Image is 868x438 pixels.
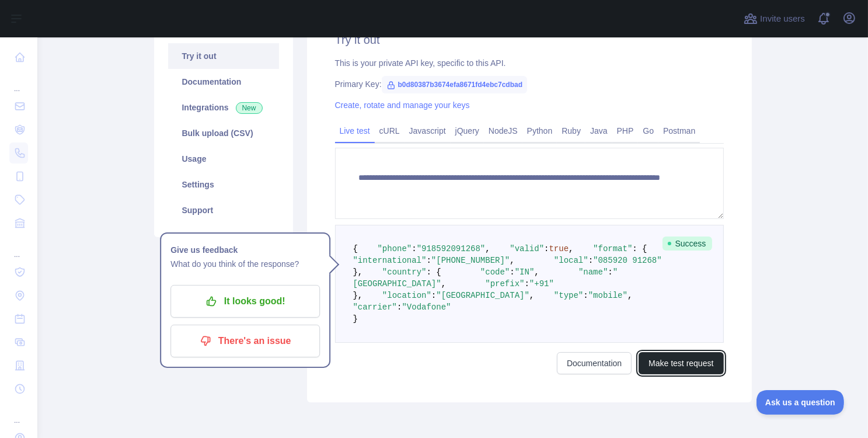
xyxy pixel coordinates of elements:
span: , [510,256,514,265]
span: : [583,291,588,300]
button: There's an issue [170,325,320,357]
span: : [544,244,549,253]
h2: Try it out [335,32,724,48]
span: , [441,279,446,288]
a: Try it out [168,43,279,69]
a: Create, rotate and manage your keys [335,100,470,110]
span: , [569,244,573,253]
a: cURL [375,121,405,140]
span: "country" [382,267,427,277]
span: : [427,256,431,265]
a: Java [585,121,612,140]
span: "valid" [510,244,544,253]
a: Usage [168,146,279,172]
a: Postman [658,121,700,140]
span: : [510,267,514,277]
button: Make test request [639,352,723,374]
a: Ruby [557,121,585,140]
button: It looks good! [170,285,320,318]
span: "mobile" [588,291,628,300]
span: { [353,244,358,253]
span: b0d80387b3674efa8671fd4ebc7cdbad [382,76,527,93]
span: "IN" [515,267,535,277]
span: "format" [593,244,632,253]
span: Success [663,237,712,251]
div: ... [9,236,28,259]
span: : [412,244,416,253]
span: "code" [480,267,510,277]
span: Invite users [760,12,805,26]
a: Python [522,121,557,140]
span: "918592091268" [417,244,486,253]
span: } [353,314,358,324]
span: , [529,291,534,300]
span: , [485,244,490,253]
span: "type" [554,291,583,300]
p: It looks good! [179,291,311,311]
span: , [628,291,632,300]
a: Live test [335,121,375,140]
span: : { [427,267,441,277]
div: Primary Key: [335,78,724,90]
span: New [236,102,263,114]
p: What do you think of the response? [170,257,320,271]
span: "location" [382,291,431,300]
span: : [397,303,402,312]
span: "[GEOGRAPHIC_DATA]" [436,291,529,300]
a: jQuery [451,121,484,140]
div: ... [9,70,28,93]
span: }, [353,291,363,300]
a: Documentation [168,69,279,95]
p: There's an issue [179,331,311,351]
a: Javascript [405,121,451,140]
span: : [431,291,436,300]
span: : { [632,244,647,253]
span: "international" [353,256,427,265]
span: "085920 91268" [593,256,662,265]
a: Go [638,121,658,140]
span: }, [353,267,363,277]
a: Support [168,197,279,223]
a: Settings [168,172,279,197]
span: : [588,256,593,265]
h1: Give us feedback [170,243,320,257]
span: "name" [578,267,608,277]
a: Bulk upload (CSV) [168,120,279,146]
span: "+91" [529,279,554,288]
span: "local" [554,256,588,265]
div: ... [9,402,28,425]
a: NodeJS [484,121,522,140]
span: "[PHONE_NUMBER]" [431,256,510,265]
span: "Vodafone" [402,303,451,312]
a: Integrations New [168,95,279,120]
span: : [608,267,612,277]
span: : [525,279,529,288]
span: "prefix" [485,279,524,288]
span: , [534,267,539,277]
a: Documentation [557,352,632,374]
span: true [549,244,569,253]
button: Invite users [741,9,807,28]
a: PHP [612,121,639,140]
span: "carrier" [353,303,398,312]
span: "phone" [378,244,412,253]
div: This is your private API key, specific to this API. [335,57,724,69]
iframe: Toggle Customer Support [757,390,845,415]
span: "[GEOGRAPHIC_DATA]" [353,267,618,288]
